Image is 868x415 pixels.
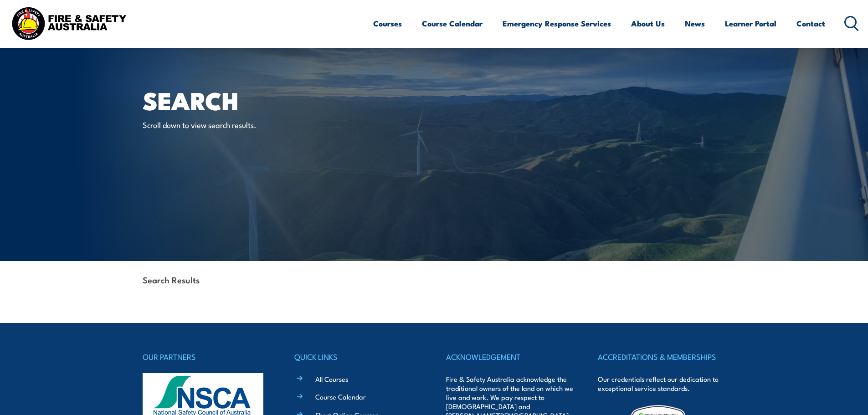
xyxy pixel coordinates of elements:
[294,350,422,363] h4: QUICK LINKS
[315,392,366,401] a: Course Calendar
[725,11,776,36] a: Learner Portal
[503,11,611,36] a: Emergency Response Services
[796,11,825,36] a: Contact
[143,273,200,286] strong: Search Results
[446,350,574,363] h4: ACKNOWLEDGEMENT
[685,11,705,36] a: News
[422,11,483,36] a: Course Calendar
[373,11,402,36] a: Courses
[598,350,725,363] h4: ACCREDITATIONS & MEMBERSHIPS
[598,374,725,393] p: Our credentials reflect our dedication to exceptional service standards.
[631,11,665,36] a: About Us
[143,350,270,363] h4: OUR PARTNERS
[143,89,368,111] h1: Search
[315,374,348,384] a: All Courses
[143,119,309,130] p: Scroll down to view search results.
